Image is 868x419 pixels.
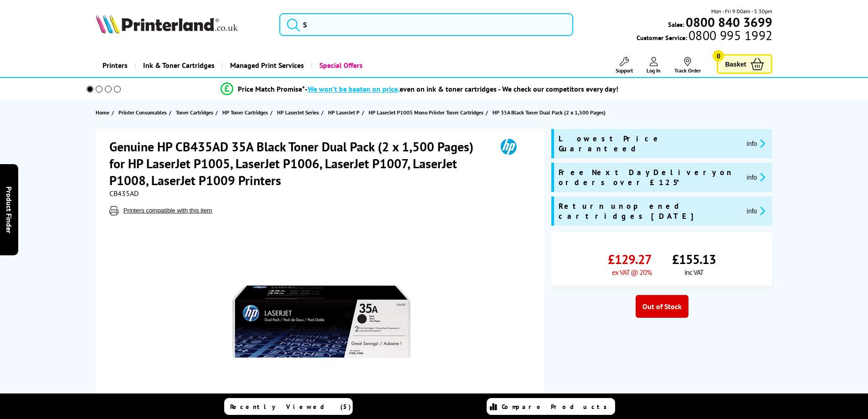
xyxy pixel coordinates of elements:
[744,172,768,182] button: promo-description
[713,50,724,62] span: 0
[647,57,661,74] a: Log In
[143,54,215,77] span: Ink & Toner Cartridges
[647,67,661,74] span: Log In
[493,108,606,117] span: HP 35A Black Toner Dual Pack (2 x 1,500 Pages)
[725,58,746,70] span: Basket
[279,13,573,36] input: S
[328,108,360,117] span: HP LaserJet P
[118,108,169,117] a: Printer Consumables
[311,54,370,77] a: Special Offers
[487,398,615,415] a: Compare Products
[559,167,740,187] span: Free Next Day Delivery on orders over £125*
[232,233,411,412] img: HP CB435AD 35A Black Toner Dual Pack (2 x 1,500 Pages)
[176,108,213,117] span: Toner Cartridges
[488,138,529,155] img: HP
[668,20,684,29] span: Sales:
[118,108,167,117] span: Printer Consumables
[5,186,14,233] span: Product Finder
[608,251,652,268] span: £129.27
[308,84,400,93] span: We won’t be beaten on price,
[222,108,268,117] span: HP Toner Cartridges
[616,57,633,74] a: Support
[96,108,109,117] span: Home
[96,108,112,117] a: Home
[636,295,688,318] div: Out of Stock
[369,108,486,117] a: HP LaserJet P1005 Mono Printer Toner Cartridges
[684,268,704,277] span: inc VAT
[96,14,268,36] a: Printerland Logo
[744,138,768,149] button: promo-description
[711,7,772,16] span: Mon - Fri 9:00am - 5:30pm
[109,138,488,189] h1: Genuine HP CB435AD 35A Black Toner Dual Pack (2 x 1,500 Pages) for HP LaserJet P1005, LaserJet P1...
[74,81,765,97] li: modal_Promise
[744,206,768,216] button: promo-description
[176,108,216,117] a: Toner Cartridges
[559,201,740,221] span: Return unopened cartridges [DATE]
[224,398,353,415] a: Recently Viewed (5)
[238,84,305,93] span: Price Match Promise*
[616,67,633,74] span: Support
[230,403,351,411] span: Recently Viewed (5)
[134,54,221,77] a: Ink & Toner Cartridges
[109,189,139,198] span: CB435AD
[559,134,740,154] span: Lowest Price Guaranteed
[674,57,701,74] a: Track Order
[121,207,215,214] button: Printers compatible with this item
[687,31,772,40] span: 0800 995 1992
[369,108,483,117] span: HP LaserJet P1005 Mono Printer Toner Cartridges
[222,108,270,117] a: HP Toner Cartridges
[305,84,618,93] div: - even on ink & toner cartridges - We check our competitors every day!
[502,403,612,411] span: Compare Products
[277,108,319,117] span: HP LaserJet Series
[637,31,772,42] span: Customer Service:
[328,108,362,117] a: HP LaserJet P
[96,54,134,77] a: Printers
[686,14,772,31] b: 0800 840 3699
[612,268,652,277] span: ex VAT @ 20%
[277,108,321,117] a: HP LaserJet Series
[221,54,311,77] a: Managed Print Services
[717,54,772,74] a: Basket 0
[96,14,238,34] img: Printerland Logo
[493,108,608,117] a: HP 35A Black Toner Dual Pack (2 x 1,500 Pages)
[672,251,716,268] span: £155.13
[684,18,772,26] a: 0800 840 3699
